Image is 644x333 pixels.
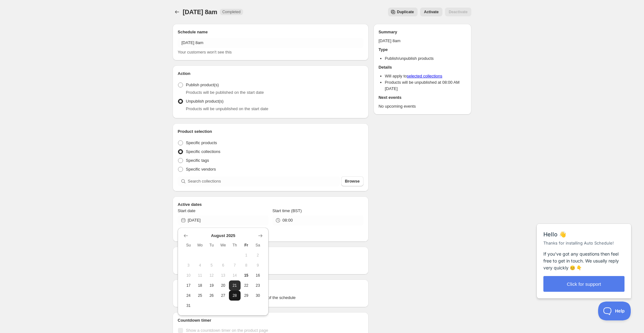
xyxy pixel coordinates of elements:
button: Activate [420,8,442,16]
span: 24 [185,293,192,298]
h2: Tags [178,285,364,291]
button: Tuesday August 5 2025 [206,260,218,270]
input: Search collections [188,176,340,186]
button: Wednesday August 13 2025 [217,270,229,280]
span: 12 [208,273,215,278]
button: Saturday August 23 2025 [252,280,264,291]
span: Tu [208,243,215,248]
span: Specific collections [186,149,220,154]
button: Show next month, September 2025 [256,231,265,240]
h2: Countdown timer [178,317,364,324]
li: Publish/unpublish products [385,55,466,62]
span: Completed [222,9,241,14]
h2: Action [178,71,364,77]
span: 19 [208,283,215,288]
button: Monday August 11 2025 [194,270,206,280]
span: 6 [220,263,226,268]
span: Duplicate [397,9,414,14]
button: Secondary action label [388,8,418,16]
span: Th [231,243,238,248]
th: Saturday [252,240,264,250]
span: 13 [220,273,226,278]
button: Sunday August 10 2025 [183,270,194,280]
span: We [220,243,226,248]
span: Mo [197,243,203,248]
button: Sunday August 24 2025 [183,291,194,301]
button: Show previous month, July 2025 [181,231,190,240]
span: Products will be published on the start date [186,90,264,95]
button: Wednesday August 20 2025 [217,280,229,291]
button: Friday August 22 2025 [241,280,252,291]
button: Thursday August 14 2025 [229,270,241,280]
span: 25 [197,293,203,298]
button: Wednesday August 6 2025 [217,260,229,270]
button: Monday August 4 2025 [194,260,206,270]
span: 5 [208,263,215,268]
button: Saturday August 2 2025 [252,250,264,260]
span: Browse [345,178,360,184]
span: 9 [255,263,261,268]
button: Friday August 29 2025 [241,291,252,301]
h2: Summary [379,29,466,35]
h2: Repeating [178,252,364,258]
span: 27 [220,293,226,298]
span: 18 [197,283,203,288]
button: Sunday August 17 2025 [183,280,194,291]
span: Your customers won't see this [178,50,232,54]
span: 1 [243,253,250,258]
span: 31 [185,303,192,308]
th: Sunday [183,240,194,250]
button: Friday August 1 2025 [241,250,252,260]
span: [DATE] 8am [183,8,217,15]
th: Wednesday [217,240,229,250]
button: Monday August 25 2025 [194,291,206,301]
button: Monday August 18 2025 [194,280,206,291]
span: 17 [185,283,192,288]
span: 4 [197,263,203,268]
span: 23 [255,283,261,288]
h2: Product selection [178,128,364,135]
span: Start date [178,208,195,213]
span: 2 [255,253,261,258]
h2: Next events [379,94,466,101]
span: Specific vendors [186,167,216,172]
h2: Schedule name [178,29,364,35]
th: Friday [241,240,252,250]
button: Tuesday August 26 2025 [206,291,218,301]
button: Sunday August 3 2025 [183,260,194,270]
button: Browse [341,176,364,186]
span: Specific tags [186,158,209,163]
p: [DATE] 8am [379,38,466,44]
h2: Details [379,64,466,71]
button: Today Friday August 15 2025 [241,270,252,280]
button: Sunday August 31 2025 [183,301,194,311]
span: Activate [424,9,439,14]
button: Schedules [173,8,181,16]
span: 21 [231,283,238,288]
span: Su [185,243,192,248]
button: Tuesday August 12 2025 [206,270,218,280]
span: 20 [220,283,226,288]
span: Specific products [186,140,217,145]
span: 26 [208,293,215,298]
h2: Active dates [178,201,364,208]
span: 16 [255,273,261,278]
span: 29 [243,293,250,298]
button: Friday August 8 2025 [241,260,252,270]
span: 22 [243,283,250,288]
li: Products will be unpublished at 08:00 AM [DATE] [385,79,466,92]
a: selected collections [407,74,442,78]
th: Thursday [229,240,241,250]
button: Thursday August 7 2025 [229,260,241,270]
button: Saturday August 30 2025 [252,291,264,301]
span: 15 [243,273,250,278]
span: 30 [255,293,261,298]
span: Publish product(s) [186,82,219,87]
span: Products will be unpublished on the start date [186,106,268,111]
th: Monday [194,240,206,250]
h2: Type [379,47,466,53]
button: Wednesday August 27 2025 [217,291,229,301]
span: 3 [185,263,192,268]
span: 8 [243,263,250,268]
button: Saturday August 16 2025 [252,270,264,280]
